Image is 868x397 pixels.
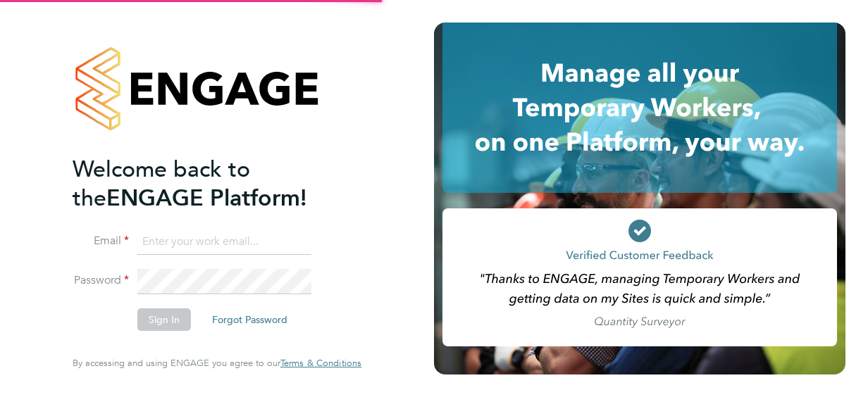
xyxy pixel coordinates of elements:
[73,357,361,369] span: By accessing and using ENGAGE you agree to our
[137,229,311,255] input: Enter your work email...
[280,358,361,369] a: Terms & Conditions
[73,156,250,212] span: Welcome back to the
[73,234,129,248] label: Email
[280,357,361,369] span: Terms & Conditions
[201,308,299,331] button: Forgot Password
[137,308,191,331] button: Sign In
[73,155,347,213] h2: ENGAGE Platform!
[73,273,129,288] label: Password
